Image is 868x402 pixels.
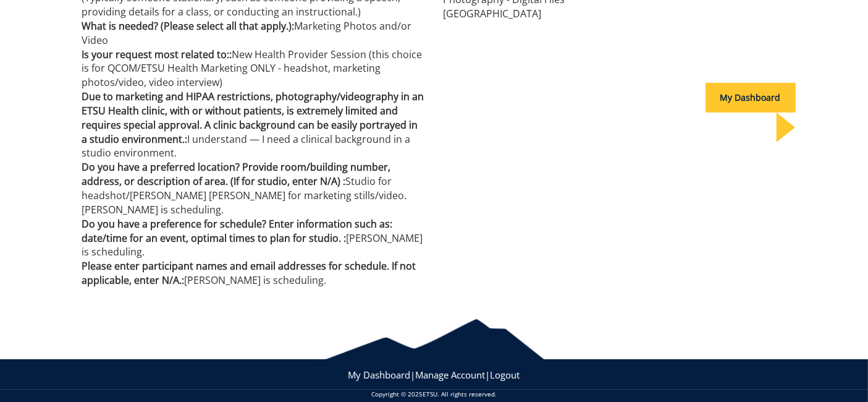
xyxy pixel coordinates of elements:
[82,48,425,90] p: New Health Provider Session (this choice is for QCOM/ETSU Health Marketing ONLY - headshot, marke...
[444,7,786,21] p: [GEOGRAPHIC_DATA]
[82,48,232,61] span: Is your request most related to::
[82,259,416,287] span: Please enter participant names and email addresses for schedule. If not applicable, enter N/A.:
[348,369,411,381] a: My Dashboard
[82,217,393,245] span: Do you have a preference for schedule? Enter information such as: date/time for an event, optimal...
[82,90,425,160] p: I understand — I need a clinical background in a studio environment.
[491,369,520,381] a: Logout
[82,160,391,188] span: Do you have a preferred location? Provide room/building number, address, or description of area. ...
[82,259,425,288] p: [PERSON_NAME] is scheduling.
[82,19,425,48] p: Marketing Photos and/or Video
[82,90,424,146] span: Due to marketing and HIPAA restrictions, photography/videography in an ETSU Health clinic, with o...
[416,369,486,381] a: Manage Account
[82,19,295,33] span: What is needed? (Please select all that apply.):
[82,217,425,260] p: [PERSON_NAME] is scheduling.
[423,390,437,398] a: ETSU
[706,92,796,103] a: My Dashboard
[82,160,425,216] p: Studio for headshot/[PERSON_NAME] [PERSON_NAME] for marketing stills/video. [PERSON_NAME] is sche...
[706,83,796,113] div: My Dashboard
